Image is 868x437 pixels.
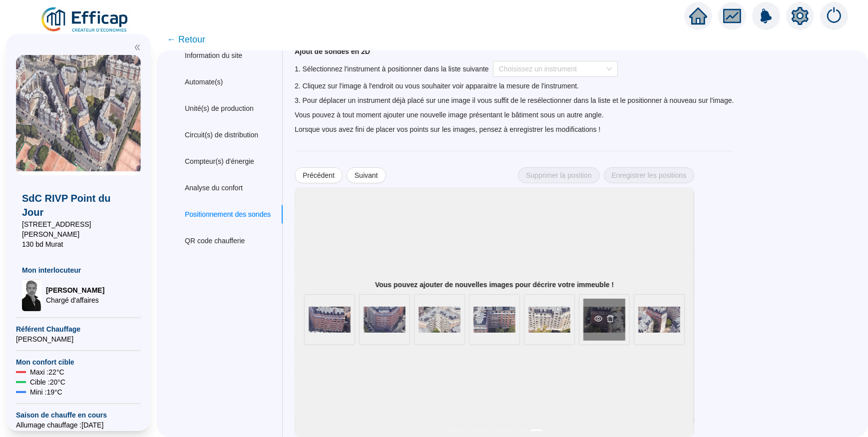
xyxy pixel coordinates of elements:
span: Référent Chauffage [16,324,141,334]
span: home [689,7,707,25]
button: Suivant [347,167,386,183]
span: Allumage chauffage : [DATE] [16,420,141,430]
span: [PERSON_NAME] [16,334,141,344]
strong: Vous pouvez ajouter de nouvelles images pour décrire votre immeuble ! [375,281,614,289]
span: Mini : 19 °C [30,387,62,397]
span: 1. Sélectionnez l'instrument à positionner dans la liste suivante [295,65,489,73]
img: alerts [820,2,848,30]
button: 4 [482,430,490,431]
div: Positionnement des sondes [185,209,271,220]
span: Saison de chauffe en cours [16,410,141,420]
img: efficap energie logo [40,6,130,34]
span: Mon confort cible [16,357,141,367]
span: setting [791,7,809,25]
div: QR code chaufferie [185,236,245,246]
span: SdC RIVP Point du Jour [22,191,135,219]
span: Mon interlocuteur [22,265,135,275]
span: 3. Pour déplacer un instrument déjà placé sur une image il vous suffit de le resélectionner dans ... [295,96,734,104]
img: Chargé d'affaires [22,279,42,311]
button: 6 [506,430,514,431]
div: Unité(s) de production [185,103,254,114]
button: 7 [518,430,526,431]
span: [STREET_ADDRESS][PERSON_NAME] [22,219,135,239]
div: Automate(s) [185,77,223,87]
span: 2. Cliquez sur l'image à l'endroit ou vous souhaiter voir apparaitre la mesure de l'instrument. [295,82,579,90]
strong: Ajout de sondes en 2D [295,47,370,55]
span: [PERSON_NAME] [46,285,104,295]
span: eye [594,315,602,323]
span: Vous pouvez à tout moment ajouter une nouvelle image présentant le bâtiment sous un autre angle. [295,111,604,119]
span: double-left [134,44,141,51]
span: Lorsque vous avez fini de placer vos points sur les images, pensez à enregistrer les modifications ! [295,125,600,133]
span: Maxi : 22 °C [30,367,64,377]
button: Supprimer la position [518,167,600,183]
button: Précédent [295,167,343,183]
span: fund [723,7,741,25]
div: Compteur(s) d'énergie [185,156,254,167]
span: delete [606,315,614,323]
button: 5 [494,430,502,431]
span: Précédent [303,170,335,181]
div: Information du site [185,50,242,61]
div: Analyse du confort [185,183,243,193]
span: Suivant [355,170,378,181]
span: ← Retour [167,32,205,46]
span: Cible : 20 °C [30,377,65,387]
a: eye [592,315,604,323]
span: Chargé d'affaires [46,295,104,305]
span: 130 bd Murat [22,239,135,249]
button: 3 [470,430,478,431]
img: alerts [752,2,780,30]
button: 1 [446,430,454,431]
div: Circuit(s) de distribution [185,130,258,140]
button: Enregistrer les positions [604,167,694,183]
button: 2 [458,430,466,431]
button: delete [604,314,616,326]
